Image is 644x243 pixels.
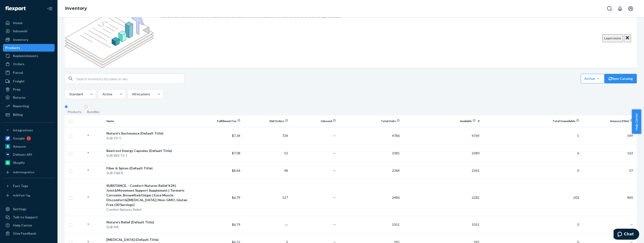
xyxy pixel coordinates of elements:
[581,144,637,162] td: 163
[13,144,26,149] div: Amazon
[13,170,34,174] div: Add Integration
[242,216,290,233] td: ―
[87,109,99,114] div: Bundles
[3,94,55,101] a: Returns
[106,183,192,207] div: SUBSTANCE. - Comfort Natures Relief X24 | Joint&Movement Support Supplement | Turmeric Curcumin, ...
[3,151,55,158] a: Deliverr API
[3,69,55,76] a: Parcel
[3,221,55,229] a: Help Center
[392,195,400,200] span: 2486
[472,222,479,227] span: 1051
[3,143,55,150] a: Amazon
[106,131,192,136] div: Nature's Sustenance (Default Title)
[392,222,400,227] span: 1051
[232,134,240,138] span: $7.34
[3,159,55,167] a: Shopify
[106,136,192,140] div: SUB-FV-1
[392,151,400,155] span: 2385
[581,115,637,127] th: Amazon (FBA)
[106,166,192,171] div: Fiber & Spices (Default Title)
[605,4,614,13] button: Open Search Box
[3,27,55,35] a: Inbounds
[104,115,194,127] th: Name
[65,6,87,11] a: Inventory
[45,4,55,13] button: Close Navigation
[13,54,38,58] div: Replenishments
[232,222,240,227] span: $6.79
[13,21,23,25] div: Home
[102,92,103,97] input: Active
[581,127,637,144] td: 549
[106,237,192,242] div: [MEDICAL_DATA] (Default Title)
[577,151,579,155] span: 6
[3,77,55,85] a: Freight
[106,148,192,153] div: Beetroot Energy Capsules (Default Title)
[338,115,402,127] th: Total Units
[13,207,27,211] div: Settings
[13,104,29,108] div: Reporting
[76,74,184,83] input: Search inventory by name or sku
[3,60,55,68] a: Orders
[630,222,633,227] span: —
[3,192,55,199] a: Add Fast Tag
[3,44,55,52] a: Products
[242,144,290,162] td: 52
[61,2,91,16] ol: breadcrumbs
[3,168,55,176] a: Add Integration
[13,87,20,92] div: Prep
[13,184,28,188] div: Fast Tags
[3,111,55,119] a: Billing
[581,179,637,216] td: 840
[68,109,81,114] div: Products
[3,230,55,237] button: Give Feedback
[392,134,400,138] span: 4786
[472,151,479,155] span: 2380
[65,9,154,68] img: new-reports-banner-icon.82668bd98b6a51aee86340f2a7b77ae3.png
[615,4,625,13] button: Open notifications
[5,45,20,50] div: Products
[106,220,192,225] div: Nature's Relief (Default Title)
[13,152,32,157] div: Deliverr API
[333,151,336,155] span: —
[577,168,579,173] span: 0
[13,223,32,228] div: Help Center
[232,195,240,200] span: $6.79
[3,86,55,93] a: Prep
[581,74,604,83] button: Action
[65,105,68,108] input: Products
[472,134,479,138] span: 4769
[194,115,242,127] th: Fulfillment Fee
[242,115,290,127] th: 30d Orders
[333,134,336,138] span: —
[481,115,581,127] th: Total Unavailable
[581,162,637,179] td: 37
[232,168,240,173] span: $8.64
[106,207,192,212] div: Comfort Natures Relief
[232,151,240,155] span: $7.08
[290,115,338,127] th: Inbound
[13,112,23,117] div: Billing
[13,160,25,165] div: Shopify
[13,62,24,66] div: Orders
[577,134,579,138] span: 1
[106,153,192,158] div: SUB-BEETS-1
[3,102,55,110] a: Reporting
[13,215,38,220] div: Talk to Support
[472,195,479,200] span: 2282
[3,205,55,213] a: Settings
[242,162,290,179] td: 48
[402,115,481,127] th: Available
[573,195,579,200] span: 203
[632,109,641,134] button: Help Center
[13,70,23,75] div: Parcel
[13,29,28,33] div: Inbounds
[3,126,55,134] button: Integrations
[3,135,55,142] a: Google
[13,79,25,84] div: Freight
[132,92,132,97] input: All locations
[604,74,637,83] button: Sync Catalog
[472,168,479,173] span: 2361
